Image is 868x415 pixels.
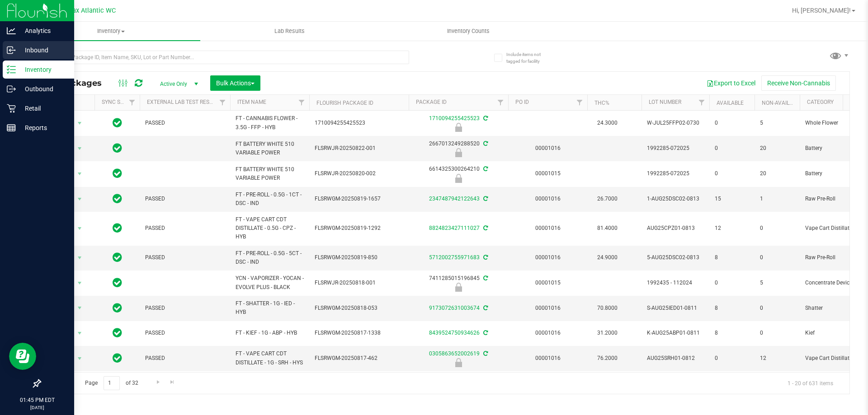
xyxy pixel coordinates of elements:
[316,100,373,106] a: Flourish Package ID
[482,196,488,202] span: Sync from Compliance System
[715,169,749,178] span: 0
[593,352,622,365] span: 76.2000
[482,275,488,281] span: Sync from Compliance System
[315,144,403,153] span: FLSRWJR-20250822-001
[780,376,840,390] span: 1 - 20 of 631 items
[649,99,681,105] a: Lot Number
[74,277,85,289] span: select
[482,225,488,231] span: Sync from Compliance System
[647,279,704,287] span: 1992435 - 112024
[210,75,260,91] button: Bulk Actions
[760,169,794,178] span: 20
[535,305,561,311] a: 00001016
[40,51,409,64] input: Search Package ID, Item Name, SKU, Lot or Part Number...
[647,224,704,233] span: AUG25CPZ01-0813
[429,225,480,231] a: 8824823427111027
[715,329,749,337] span: 8
[717,100,744,106] a: Available
[407,165,509,182] div: 6614325300264210
[694,95,709,110] a: Filter
[647,119,704,127] span: W-JUL25FFP02-0730
[593,326,622,340] span: 31.2000
[145,224,225,233] span: PASSED
[7,26,16,35] inline-svg: Analytics
[594,100,609,106] a: THC%
[407,140,509,157] div: 2667013249288520
[47,78,111,88] span: All Packages
[416,99,447,105] a: Package ID
[593,117,622,130] span: 24.3000
[113,117,122,129] span: In Sync
[429,330,480,336] a: 8439524750934626
[125,95,140,110] a: Filter
[237,99,266,105] a: Item Name
[429,196,480,202] a: 2347487942122643
[74,327,85,340] span: select
[74,352,85,365] span: select
[760,119,794,127] span: 5
[16,45,70,56] p: Inbound
[535,355,561,361] a: 00001016
[482,166,488,172] span: Sync from Compliance System
[482,115,488,121] span: Sync from Compliance System
[16,64,70,75] p: Inventory
[407,274,509,292] div: 7411285015196845
[113,222,122,234] span: In Sync
[535,280,561,286] a: 00001015
[407,283,509,292] div: Newly Received
[16,103,70,114] p: Retail
[647,253,704,262] span: 5-AUG25DSC02-0813
[760,253,794,262] span: 0
[7,104,16,113] inline-svg: Retail
[166,376,179,388] a: Go to the last page
[7,65,16,74] inline-svg: Inventory
[262,27,317,35] span: Lab Results
[647,329,704,337] span: K-AUG25ABP01-0811
[236,299,304,317] span: FT - SHATTER - 1G - IED - HYB
[16,25,70,36] p: Analytics
[113,326,122,339] span: In Sync
[236,329,304,337] span: FT - KIEF - 1G - ABP - HYB
[701,75,761,91] button: Export to Excel
[236,165,304,182] span: FT BATTERY WHITE 510 VARIABLE POWER
[145,195,225,203] span: PASSED
[593,192,622,205] span: 26.7000
[145,329,225,337] span: PASSED
[104,376,120,390] input: 1
[145,119,225,127] span: PASSED
[572,95,587,110] a: Filter
[482,140,488,147] span: Sync from Compliance System
[22,27,200,35] span: Inventory
[102,99,137,105] a: Sync Status
[593,251,622,264] span: 24.9000
[113,142,122,154] span: In Sync
[407,358,509,367] div: Newly Received
[294,95,309,110] a: Filter
[429,350,480,357] a: 0305863652002619
[807,99,834,105] a: Category
[535,145,561,151] a: 00001016
[315,224,403,233] span: FLSRWGM-20250819-1292
[74,168,85,180] span: select
[506,51,552,65] span: Include items not tagged for facility
[113,251,122,264] span: In Sync
[236,215,304,242] span: FT - VAPE CART CDT DISTILLATE - 0.5G - CPZ - HYB
[593,222,622,235] span: 81.4000
[482,305,488,311] span: Sync from Compliance System
[482,254,488,261] span: Sync from Compliance System
[535,254,561,261] a: 00001016
[145,304,225,312] span: PASSED
[113,302,122,314] span: In Sync
[7,46,16,55] inline-svg: Inbound
[315,304,403,312] span: FLSRWGM-20250818-053
[760,144,794,153] span: 20
[200,22,379,41] a: Lab Results
[647,304,704,312] span: S-AUG25IED01-0811
[715,354,749,363] span: 0
[315,279,403,287] span: FLSRWJR-20250818-001
[74,302,85,314] span: select
[535,170,561,177] a: 00001015
[7,123,16,132] inline-svg: Reports
[407,174,509,183] div: Newly Received
[760,329,794,337] span: 0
